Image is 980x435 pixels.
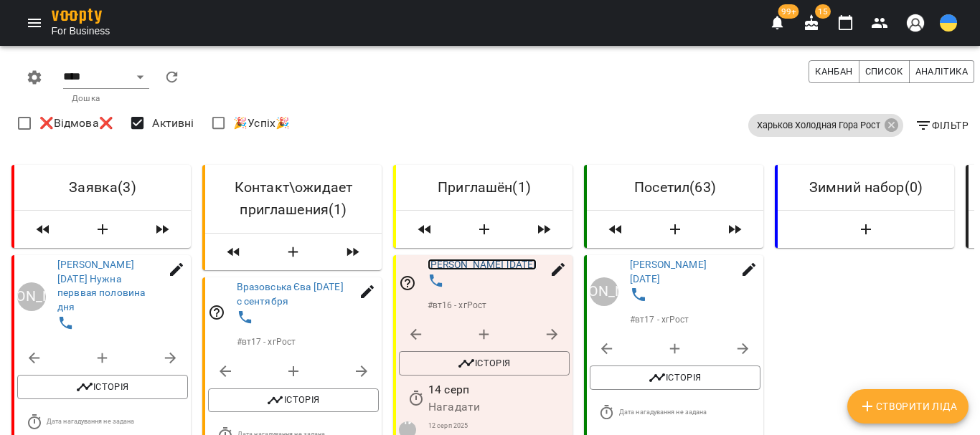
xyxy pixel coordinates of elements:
svg: Відповідальний співробітник не задан [399,274,416,292]
p: # вт17 - хгРост [630,313,689,326]
button: Канбан [809,60,859,83]
button: Історія [17,375,188,399]
p: Дошка [72,95,141,103]
a: Вразовська Єва [DATE] с сентября [237,281,344,307]
button: Фільтр [909,113,974,138]
p: # вт17 - хгРост [237,335,296,348]
button: Пересунути всіх лідів з колонки [712,216,758,242]
h6: Контакт\ожидает приглашения ( 1 ) [217,176,370,221]
a: [PERSON_NAME] [DATE] [428,259,537,270]
span: Історія [24,378,182,396]
div: Светлана [17,282,46,311]
button: Створити Ліда [453,216,515,242]
span: Список [865,64,903,80]
span: 🎉Успіх🎉 [233,115,290,132]
button: Створити Ліда [644,216,706,242]
span: Фільтр [915,117,969,134]
a: [PERSON_NAME] [590,277,618,306]
span: ❌Відмова❌ [39,115,113,132]
span: For Business [52,24,110,38]
a: [PERSON_NAME] [DATE] [630,259,707,285]
button: Створити Ліда [263,239,324,265]
button: Пересунути всіх лідів з колонки [402,216,448,242]
button: Список [859,60,910,83]
button: Пересунути всіх лідів з колонки [139,216,185,242]
a: [PERSON_NAME] [DATE] Нужна перввая половина дня [57,259,145,312]
button: Створити Ліда [72,216,133,242]
p: Дата нагадування не задана [47,417,188,427]
button: Пересунути всіх лідів з колонки [211,239,257,265]
span: Історія [405,355,563,372]
button: Пересунути всіх лідів з колонки [20,216,66,242]
span: 15 [815,4,831,19]
button: Пересунути всіх лідів з колонки [593,216,639,242]
a: [PERSON_NAME] [17,282,46,311]
p: Дата нагадування не задана [619,408,760,418]
button: Створити Ліда [847,389,969,424]
span: Канбан [815,64,852,80]
button: Menu [17,6,52,40]
button: Створити Ліда [783,216,948,242]
span: 99+ [778,4,799,19]
h6: Зимний набор ( 0 ) [789,176,943,199]
span: Історія [215,392,372,409]
span: Аналітика [915,64,968,80]
div: Харьков Холодная Гора Рост [748,114,904,137]
p: Нагадати [428,398,570,416]
span: Історія [596,369,754,386]
svg: Відповідальний співробітник не задан [208,304,225,321]
img: voopty.png [52,9,102,24]
button: Історія [399,351,570,376]
div: Светлана [590,277,618,306]
button: Аналітика [909,60,974,83]
img: avatar_s.png [905,13,925,33]
p: 12 серп 2025 [428,421,570,431]
h6: Посетил ( 63 ) [598,176,752,199]
button: Пересунути всіх лідів з колонки [330,239,376,265]
p: # вт16 - хгРост [428,299,487,312]
p: 14 серп [428,381,570,398]
button: Історія [590,365,760,390]
h6: Приглашён ( 1 ) [407,176,561,199]
img: UA.svg [940,14,957,32]
button: Історія [208,388,379,413]
h6: Заявка ( 3 ) [26,176,179,199]
span: Активні [152,115,194,132]
span: Створити Ліда [859,398,957,415]
span: Харьков Холодная Гора Рост [748,119,889,132]
button: Пересунути всіх лідів з колонки [521,216,567,242]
